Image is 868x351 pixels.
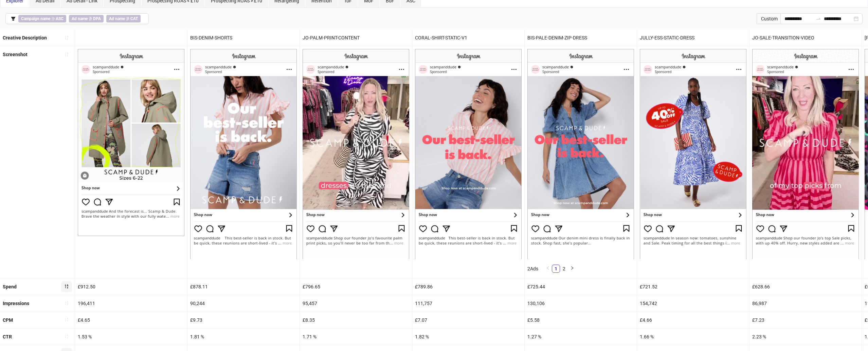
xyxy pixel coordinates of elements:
span: sort-ascending [64,334,69,339]
div: 130,106 [525,295,637,312]
img: Screenshot 120227636507310005 [415,49,522,259]
div: £628.66 [749,279,862,295]
b: ASC [56,16,64,21]
b: Campaign name [21,16,50,21]
li: 2 [560,265,568,273]
div: 1.81 % [187,329,300,345]
div: 2.23 % [749,329,862,345]
img: Screenshot 120227635520200005 [78,49,184,236]
b: DPA [93,16,101,21]
img: Screenshot 120228629552420005 [190,49,297,259]
span: left [546,266,550,270]
div: £7.07 [412,312,524,328]
div: £4.66 [637,312,749,328]
div: 154,742 [637,295,749,312]
div: 196,411 [75,295,187,312]
div: £725.44 [525,279,637,295]
span: sort-ascending [64,317,69,322]
b: CPM [3,317,13,323]
b: Creative Description [3,35,47,40]
div: JO-SALE-TRANSITION-VIDEO [749,30,862,46]
b: Screenshot [3,52,28,57]
div: BIS-PALE-DENIM-ZIP-DRESS [525,30,637,46]
span: swap-right [816,16,821,21]
div: 1.53 % [75,329,187,345]
span: sort-ascending [64,52,69,57]
div: £721.52 [637,279,749,295]
div: 1.27 % [525,329,637,345]
img: Screenshot 120229693361600005 [303,49,409,259]
span: sort-ascending [64,301,69,305]
b: CAT [130,16,138,21]
div: £8.35 [300,312,412,328]
b: Impressions [3,301,29,306]
span: right [570,266,574,270]
b: CTR [3,334,12,339]
img: Screenshot 120230786508080005 [527,49,634,259]
img: Screenshot 120230109602830005 [640,49,746,259]
span: ∌ [106,15,141,22]
b: Ad name [72,16,88,21]
span: filter [11,16,16,21]
span: sort-descending [64,284,69,289]
div: Custom [757,13,780,24]
div: JULLY-ESS-STATIC-DRESS [637,30,749,46]
div: JO-PALM-PRINT-CONTENT [300,30,412,46]
span: sort-ascending [64,35,69,40]
div: £4.65 [75,312,187,328]
a: 1 [552,265,560,272]
div: CORAL-SHIRT-STATIC-V1 [412,30,524,46]
div: £796.65 [300,279,412,295]
div: £912.50 [75,279,187,295]
button: Campaign name ∋ ASCAd name ∌ DPAAd name ∌ CAT [5,13,149,24]
li: 1 [552,265,560,273]
li: Previous Page [544,265,552,273]
span: ∌ [69,15,104,22]
div: 1.71 % [300,329,412,345]
div: 86,987 [749,295,862,312]
li: Next Page [568,265,576,273]
div: 1.66 % [637,329,749,345]
div: £9.73 [187,312,300,328]
div: £7.23 [749,312,862,328]
div: 90,244 [187,295,300,312]
img: Screenshot 120230786508120005 [752,49,859,259]
b: Ad name [109,16,125,21]
span: to [816,16,821,21]
button: left [544,265,552,273]
span: 2 Ads [527,266,538,271]
div: £789.86 [412,279,524,295]
div: BIS-DENIM-SHORTS [187,30,300,46]
div: 1.82 % [412,329,524,345]
div: £878.11 [187,279,300,295]
b: Spend [3,284,17,289]
div: 95,457 [300,295,412,312]
button: right [568,265,576,273]
div: 111,757 [412,295,524,312]
div: £5.58 [525,312,637,328]
span: ∋ [18,15,66,22]
a: 2 [560,265,568,272]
